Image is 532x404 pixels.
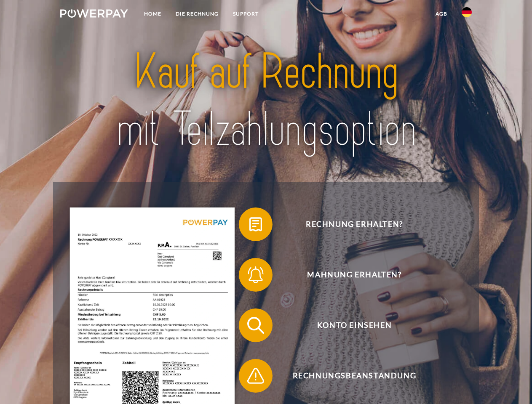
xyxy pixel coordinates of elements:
img: logo-powerpay-white.svg [60,9,128,18]
button: Konto einsehen [239,308,458,342]
img: qb_bell.svg [245,264,266,285]
span: Mahnung erhalten? [251,258,457,292]
img: qb_bill.svg [245,214,266,235]
button: Rechnungsbeanstandung [239,359,458,393]
span: Rechnungsbeanstandung [251,359,457,393]
img: de [462,7,472,17]
a: agb [428,6,454,21]
img: qb_search.svg [245,315,266,336]
a: SUPPORT [226,6,266,21]
span: Konto einsehen [251,308,457,342]
button: Rechnung erhalten? [239,207,458,241]
a: DIE RECHNUNG [168,6,226,21]
button: Mahnung erhalten? [239,258,458,292]
img: qb_warning.svg [245,365,266,386]
span: Rechnung erhalten? [251,207,457,241]
img: title-powerpay_de.svg [80,40,452,161]
a: Home [137,6,168,21]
